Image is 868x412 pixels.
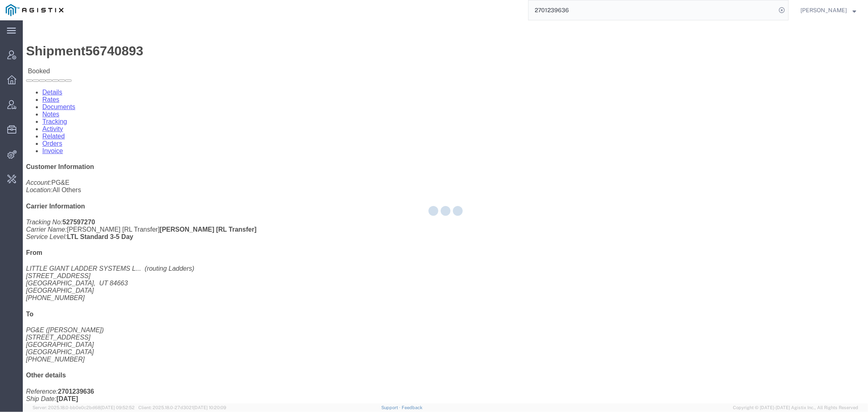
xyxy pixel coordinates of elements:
[800,6,847,15] span: Carrie Virgilio
[529,0,776,20] input: Search for shipment number, reference number
[138,405,226,410] span: Client: 2025.18.0-27d3021
[6,4,63,16] img: logo
[402,405,422,410] a: Feedback
[193,405,226,410] span: [DATE] 10:20:09
[733,404,858,411] span: Copyright © [DATE]-[DATE] Agistix Inc., All Rights Reserved
[101,405,135,410] span: [DATE] 09:52:52
[33,405,135,410] span: Server: 2025.18.0-bb0e0c2bd68
[381,405,402,410] a: Support
[800,5,857,15] button: [PERSON_NAME]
